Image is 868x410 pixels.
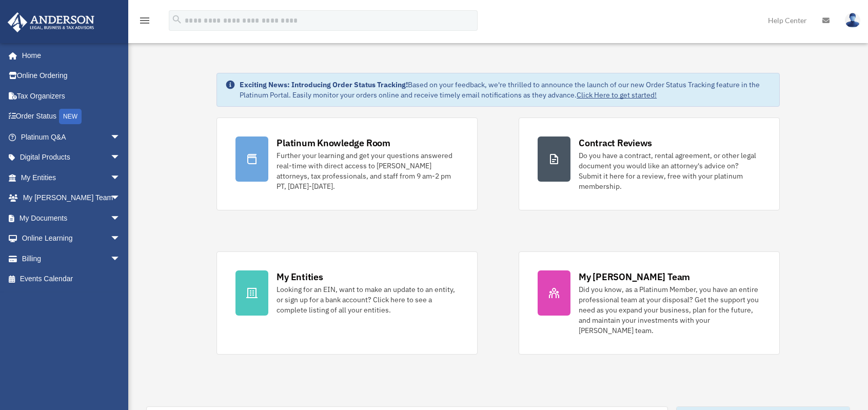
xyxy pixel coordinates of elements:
div: Did you know, as a Platinum Member, you have an entire professional team at your disposal? Get th... [579,284,761,336]
div: My Entities [277,270,323,283]
a: My Entitiesarrow_drop_down [7,167,136,188]
a: Online Ordering [7,66,136,86]
img: User Pic [845,13,860,28]
a: Billingarrow_drop_down [7,248,136,269]
a: My [PERSON_NAME] Team Did you know, as a Platinum Member, you have an entire professional team at... [519,251,780,355]
span: arrow_drop_down [110,147,131,168]
div: Based on your feedback, we're thrilled to announce the launch of our new Order Status Tracking fe... [240,80,771,100]
a: Online Learningarrow_drop_down [7,228,136,249]
a: Events Calendar [7,269,136,289]
i: search [171,14,183,25]
a: Contract Reviews Do you have a contract, rental agreement, or other legal document you would like... [519,118,780,210]
span: arrow_drop_down [110,167,131,188]
div: Contract Reviews [579,136,652,149]
a: My Entities Looking for an EIN, want to make an update to an entity, or sign up for a bank accoun... [216,251,478,355]
i: menu [139,14,151,27]
span: arrow_drop_down [110,208,131,229]
span: arrow_drop_down [110,228,131,249]
a: Tax Organizers [7,86,136,106]
a: My Documentsarrow_drop_down [7,208,136,228]
a: Click Here to get started! [577,90,657,100]
a: My [PERSON_NAME] Teamarrow_drop_down [7,188,136,208]
div: Platinum Knowledge Room [277,136,390,149]
div: Do you have a contract, rental agreement, or other legal document you would like an attorney's ad... [579,150,761,191]
div: Looking for an EIN, want to make an update to an entity, or sign up for a bank account? Click her... [277,284,459,315]
div: NEW [59,109,82,124]
div: Further your learning and get your questions answered real-time with direct access to [PERSON_NAM... [277,150,459,191]
a: Platinum Knowledge Room Further your learning and get your questions answered real-time with dire... [216,118,478,210]
a: menu [139,18,151,27]
a: Order StatusNEW [7,106,136,127]
div: My [PERSON_NAME] Team [579,270,690,283]
a: Home [7,45,131,66]
span: arrow_drop_down [110,188,131,209]
strong: Exciting News: Introducing Order Status Tracking! [240,80,408,89]
a: Platinum Q&Aarrow_drop_down [7,127,136,147]
a: Digital Productsarrow_drop_down [7,147,136,168]
span: arrow_drop_down [110,248,131,269]
span: arrow_drop_down [110,127,131,148]
img: Anderson Advisors Platinum Portal [5,12,97,32]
